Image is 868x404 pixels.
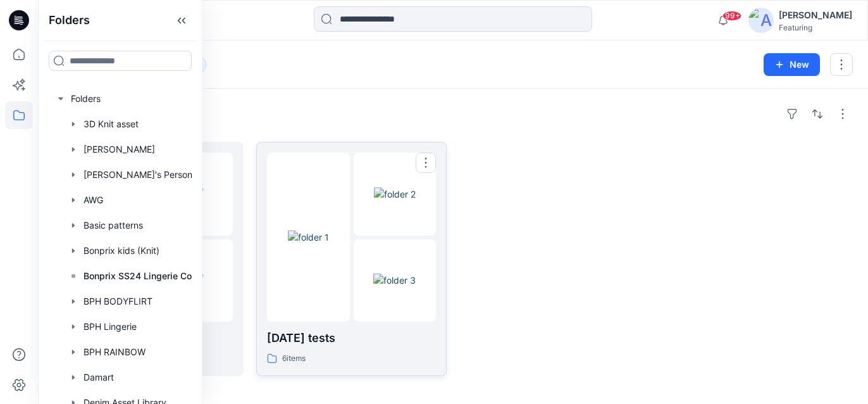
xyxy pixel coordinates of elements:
[748,8,774,33] img: avatar
[256,142,447,376] a: folder 1folder 2folder 3[DATE] tests6items
[374,187,416,201] img: folder 2
[779,8,852,23] div: [PERSON_NAME]
[722,11,741,21] span: 99+
[84,268,218,284] p: Bonprix SS24 Lingerie Collection
[267,329,436,347] p: [DATE] tests
[764,53,820,76] button: New
[282,352,306,365] p: 6 items
[373,274,416,287] img: folder 3
[288,230,329,244] img: folder 1
[779,23,852,32] div: Featuring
